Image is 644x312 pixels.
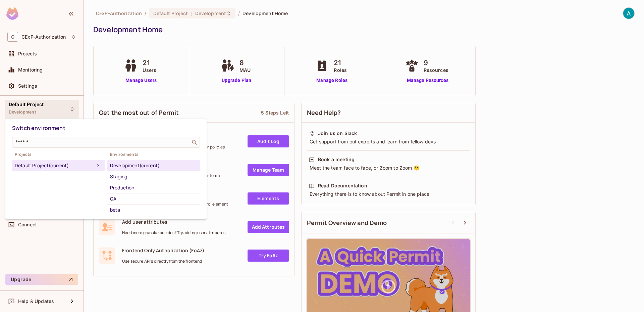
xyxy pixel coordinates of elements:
div: Development (current) [110,162,197,170]
div: QA [110,195,197,203]
span: Switch environment [12,124,65,132]
div: beta [110,206,197,214]
div: Staging [110,173,197,181]
span: Environments [107,152,200,157]
div: Production [110,184,197,192]
div: Default Project (current) [15,162,94,170]
span: Projects [12,152,105,157]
